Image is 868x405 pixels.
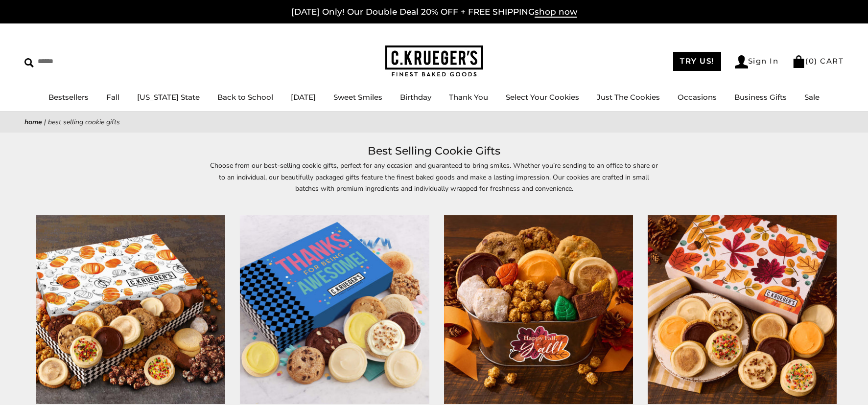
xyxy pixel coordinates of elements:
[804,92,820,102] a: Sale
[48,92,89,102] a: Bestsellers
[48,117,120,127] span: Best Selling Cookie Gifts
[36,215,225,404] img: Watercolor Pumpkin Luxe Gift Box - Cookies and Snacks
[678,92,717,102] a: Occasions
[217,92,273,102] a: Back to School
[735,55,748,68] img: Account
[24,117,42,127] a: Home
[444,215,633,404] img: Happy Fall, Y’all Gift Pail – Cookies and Snacks
[792,56,844,66] a: (0) CART
[39,142,829,160] h1: Best Selling Cookie Gifts
[735,55,779,68] a: Sign In
[291,7,577,18] a: [DATE] Only! Our Double Deal 20% OFF + FREE SHIPPINGshop now
[24,116,844,128] nav: breadcrumbs
[535,7,577,18] span: shop now
[209,160,659,205] p: Choose from our best-selling cookie gifts, perfect for any occasion and guaranteed to bring smile...
[24,58,34,67] img: Search
[291,92,316,102] a: [DATE]
[44,117,46,127] span: |
[809,56,815,66] span: 0
[792,55,805,68] img: Bag
[648,215,837,404] img: Cozy Autumn Cookie Gift Boxes – Iced Cookies
[240,215,429,404] img: Thanks for Being Awesome Cookie Gift Boxes - Assorted Cookies
[385,45,483,77] img: C.KRUEGER'S
[24,54,141,69] input: Search
[333,92,382,102] a: Sweet Smiles
[506,92,579,102] a: Select Your Cookies
[597,92,660,102] a: Just The Cookies
[106,92,119,102] a: Fall
[734,92,787,102] a: Business Gifts
[400,92,431,102] a: Birthday
[449,92,488,102] a: Thank You
[137,92,200,102] a: [US_STATE] State
[673,52,721,71] a: TRY US!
